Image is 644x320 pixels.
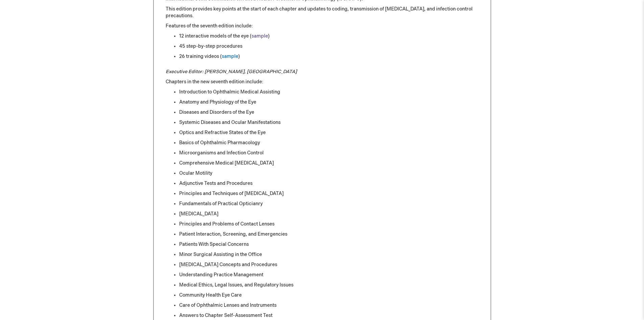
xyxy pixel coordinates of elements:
li: Fundamentals of Practical Opticianry [179,200,479,207]
a: sample [222,54,238,59]
em: Executive Editor: [PERSON_NAME], [GEOGRAPHIC_DATA] [166,69,297,74]
li: Systemic Diseases and Ocular Manifestations [179,119,479,126]
li: Introduction to Ophthalmic Medical Assisting [179,89,479,95]
li: Basics of Ophthalmic Pharmacology [179,140,479,146]
li: Community Health Eye Care [179,292,479,299]
li: Optics and Refractive States of the Eye [179,129,479,136]
div: 45 step-by-step procedures [179,43,479,50]
li: Patients With Special Concerns [179,241,479,248]
p: Chapters in the new seventh edition include: [166,79,479,85]
li: Adjunctive Tests and Procedures [179,180,479,187]
li: Ocular Motility [179,170,479,177]
li: [MEDICAL_DATA] Concepts and Procedures [179,261,479,268]
li: Care of Ophthalmic Lenses and Instruments [179,302,479,309]
li: [MEDICAL_DATA] [179,211,479,217]
li: Medical Ethics, Legal Issues, and Regulatory Issues [179,282,479,289]
li: Diseases and Disorders of the Eye [179,109,479,116]
p: This edition provides key points at the start of each chapter and updates to coding, transmission... [166,6,479,19]
li: Microorganisms and Infection Control [179,150,479,156]
li: Comprehensive Medical [MEDICAL_DATA] [179,160,479,167]
li: Principles and Problems of Contact Lenses [179,221,479,228]
div: 12 interactive models of the eye ( ) [179,33,479,40]
li: Anatomy and Physiology of the Eye [179,99,479,106]
li: Minor Surgical Assisting in the Office [179,251,479,258]
li: Principles and Techniques of [MEDICAL_DATA] [179,190,479,197]
li: Answers to Chapter Self-Assessment Test [179,312,479,319]
div: 26 training videos ( ) [179,53,479,60]
li: Patient Interaction, Screening, and Emergencies [179,231,479,238]
a: sample [252,33,268,39]
p: Features of the seventh edition include: [166,23,479,29]
li: Understanding Practice Management [179,272,479,278]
